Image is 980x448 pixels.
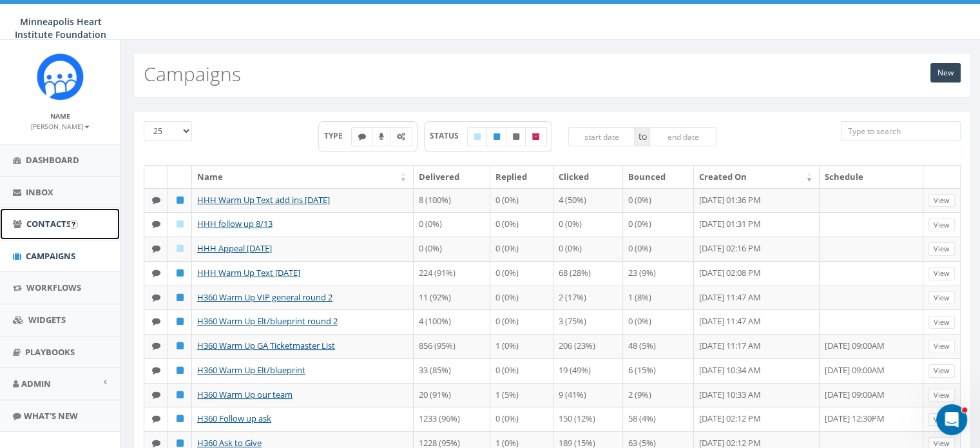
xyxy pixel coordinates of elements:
span: to [635,127,649,146]
td: [DATE] 01:31 PM [694,212,820,237]
span: Workflows [26,282,81,293]
td: 224 (91%) [414,261,490,286]
td: 0 (0%) [490,286,553,310]
i: Text SMS [152,317,160,326]
span: What's New [24,410,78,422]
input: start date [568,127,635,146]
td: 33 (85%) [414,358,490,383]
i: Published [177,342,184,350]
i: Text SMS [358,133,366,141]
i: Ringless Voice Mail [379,133,384,141]
i: Text SMS [152,244,160,253]
a: New [930,63,961,83]
input: Submit [69,220,78,229]
label: Automated Message [390,127,412,146]
a: View [928,413,955,427]
th: Created On: activate to sort column ascending [694,166,820,188]
td: 58 (4%) [623,407,694,431]
a: View [928,219,955,232]
i: Draft [177,244,184,253]
input: end date [649,127,716,146]
td: 11 (92%) [414,286,490,310]
i: Published [177,317,184,326]
a: H360 Warm Up Elt/blueprint [197,364,305,376]
a: HHH Warm Up Text [DATE] [197,267,300,278]
td: [DATE] 10:34 AM [694,358,820,383]
a: HHH Appeal [DATE] [197,242,272,254]
td: 1 (0%) [490,334,553,358]
td: [DATE] 02:12 PM [694,407,820,431]
td: 0 (0%) [490,261,553,286]
i: Text SMS [152,439,160,447]
td: 2 (9%) [623,383,694,407]
label: Ringless Voice Mail [372,127,391,146]
i: Draft [177,220,184,228]
i: Draft [474,133,481,141]
td: 0 (0%) [414,212,490,237]
td: 0 (0%) [490,237,553,261]
td: 8 (100%) [414,188,490,213]
td: [DATE] 11:47 AM [694,309,820,334]
i: Published [177,439,184,447]
a: H360 Follow up ask [197,413,271,424]
a: H360 Warm Up GA Ticketmaster List [197,340,335,351]
a: H360 Warm Up our team [197,389,293,400]
td: 0 (0%) [553,237,623,261]
label: Text SMS [351,127,373,146]
td: 0 (0%) [490,358,553,383]
span: TYPE [324,130,352,141]
i: Published [177,196,184,204]
label: Archived [525,127,547,146]
a: View [928,389,955,402]
td: 4 (100%) [414,309,490,334]
span: Inbox [26,186,53,198]
small: [PERSON_NAME] [31,122,90,131]
td: 0 (0%) [490,407,553,431]
label: Published [486,127,507,146]
td: 1 (5%) [490,383,553,407]
th: Delivered [414,166,490,188]
span: STATUS [430,130,468,141]
td: 0 (0%) [623,309,694,334]
a: HHH follow up 8/13 [197,218,273,229]
i: Text SMS [152,220,160,228]
small: Name [50,112,70,121]
a: H360 Warm Up VIP general round 2 [197,291,332,303]
td: [DATE] 09:00AM [820,383,923,407]
td: 150 (12%) [553,407,623,431]
td: [DATE] 09:00AM [820,358,923,383]
td: 3 (75%) [553,309,623,334]
i: Published [177,414,184,423]
i: Text SMS [152,366,160,375]
a: View [928,242,955,256]
td: 0 (0%) [553,212,623,237]
span: Minneapolis Heart Institute Foundation [15,15,106,41]
td: 19 (49%) [553,358,623,383]
a: [PERSON_NAME] [31,120,90,131]
td: 0 (0%) [490,212,553,237]
a: View [928,291,955,305]
th: Clicked [553,166,623,188]
span: Dashboard [26,154,79,166]
td: 0 (0%) [623,188,694,213]
a: HHH Warm Up Text add ins [DATE] [197,194,330,206]
input: Type to search [841,121,961,141]
a: View [928,194,955,208]
td: 20 (91%) [414,383,490,407]
td: 68 (28%) [553,261,623,286]
td: 0 (0%) [490,309,553,334]
a: H360 Warm Up Elt/blueprint round 2 [197,315,338,327]
i: Published [177,366,184,375]
td: [DATE] 09:00AM [820,334,923,358]
i: Unpublished [513,133,519,141]
td: [DATE] 12:30PM [820,407,923,431]
i: Published [177,269,184,277]
span: Campaigns [26,250,75,262]
td: [DATE] 02:16 PM [694,237,820,261]
label: Draft [467,127,488,146]
i: Published [494,133,500,141]
span: Playbooks [25,346,75,358]
td: [DATE] 02:08 PM [694,261,820,286]
span: Widgets [28,314,66,326]
span: Admin [21,378,51,389]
